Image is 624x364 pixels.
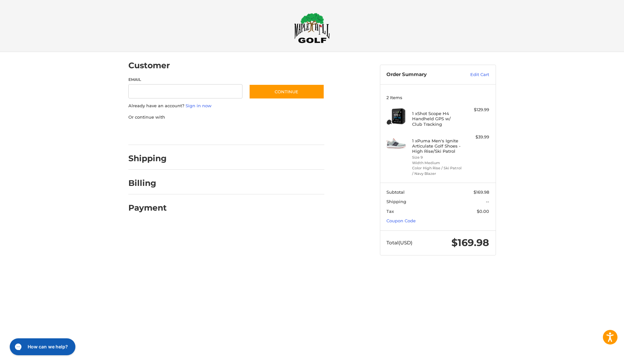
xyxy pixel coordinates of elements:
div: $39.99 [463,134,489,140]
div: $129.99 [463,107,489,113]
iframe: Gorgias live chat messenger [6,336,77,357]
a: Coupon Code [386,218,416,223]
a: Edit Cart [456,71,489,78]
h4: 1 x Puma Men's Ignite Articulate Golf Shoes - High Rise/Ski Patrol [412,138,462,154]
a: Sign in now [186,103,212,108]
p: Or continue with [128,114,324,121]
li: Size 9 [412,155,462,160]
h2: Payment [128,203,167,213]
h2: Customer [128,60,170,71]
span: Total (USD) [386,240,412,246]
span: $0.00 [477,209,489,214]
button: Continue [249,84,324,99]
h3: Order Summary [386,71,456,78]
span: Tax [386,209,394,214]
span: Shipping [386,199,406,204]
li: Color High Rise / Ski Patrol / Navy Blazer [412,165,462,176]
iframe: PayPal-paypal [126,127,175,138]
span: -- [486,199,489,204]
iframe: PayPal-paylater [181,127,230,138]
label: Email [128,77,243,83]
p: Already have an account? [128,103,324,109]
iframe: PayPal-venmo [236,127,285,138]
li: Width Medium [412,160,462,166]
h4: 1 x Shot Scope H4 Handheld GPS w/ Club Tracking [412,111,462,127]
img: Maple Hill Golf [294,13,330,43]
h2: Billing [128,178,166,188]
span: Subtotal [386,189,405,195]
span: $169.98 [451,237,489,249]
h2: Shipping [128,153,167,163]
h3: 2 Items [386,95,489,100]
span: $169.98 [474,189,489,195]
